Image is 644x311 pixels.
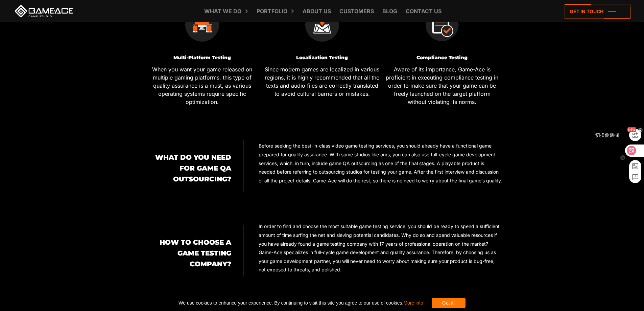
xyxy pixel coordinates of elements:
[259,222,502,274] p: In order to find and choose the most suitable game testing service, you should be ready to spend ...
[178,298,423,308] span: We use cookies to enhance your experience. By continuing to visit this site you agree to our use ...
[259,141,502,185] p: Before seeking the best-in-class video game testing services, you should already have a functiona...
[432,298,466,308] div: Got it!
[385,55,500,60] h3: Compliance Testing
[305,8,339,42] img: Localization testing icon
[425,8,459,42] img: Complience testing
[185,8,219,42] img: Multi platform testing icon
[265,65,380,98] p: Since modern games are localized in various regions, it is highly recommended that all the texts ...
[145,55,260,60] h3: Multi-Platform Testing
[142,237,231,269] h2: How To Choose a Game Testing Company?
[403,300,423,306] a: More info
[142,152,231,184] h2: What Do You Need For Game QA Outsourcing?
[385,65,500,106] p: Aware of its importance, Game-Ace is proficient in executing compliance testing in order to make ...
[565,4,630,19] a: Get in touch
[145,65,260,106] p: When you want your game released on multiple gaming platforms, this type of quality assurance is ...
[265,55,380,60] h3: Localization Testing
